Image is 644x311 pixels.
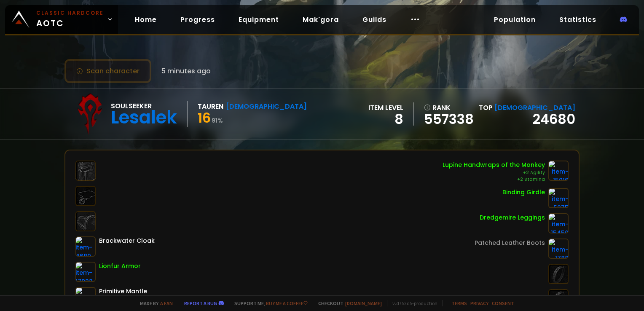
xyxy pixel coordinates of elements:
img: item-5275 [548,188,569,208]
img: item-1788 [548,239,569,259]
img: item-15450 [548,213,569,233]
a: a fan [160,300,173,306]
div: [DEMOGRAPHIC_DATA] [226,101,307,112]
span: v. d752d5 - production [387,300,437,306]
button: Scan character [64,59,151,83]
div: Brackwater Cloak [99,236,155,245]
a: Privacy [470,300,488,306]
div: Soulseeker [111,101,177,111]
div: 8 [368,113,403,126]
div: +2 Stamina [443,176,545,183]
a: Mak'gora [296,11,346,28]
img: item-17922 [75,262,96,282]
div: Lesalek [111,111,177,124]
a: [DOMAIN_NAME] [345,300,382,306]
div: Lionfur Armor [99,262,141,271]
small: Classic Hardcore [36,9,104,17]
a: Guilds [356,11,393,28]
div: Patched Leather Boots [475,239,545,247]
a: Statistics [553,11,603,28]
img: item-4680 [75,236,96,257]
div: Binding Girdle [502,188,545,197]
a: Progress [174,11,222,28]
img: item-15016 [548,161,569,181]
a: Terms [451,300,467,306]
div: Dredgemire Leggings [480,213,545,222]
div: +2 Agility [443,169,545,176]
span: [DEMOGRAPHIC_DATA] [494,103,575,113]
a: Buy me a coffee [266,300,308,306]
div: Tauren [198,101,223,112]
a: Equipment [232,11,286,28]
div: item level [368,102,403,113]
div: Top [479,102,575,113]
span: Support me, [229,300,308,306]
a: Report a bug [184,300,217,306]
a: Consent [492,300,514,306]
span: 16 [198,108,211,127]
span: 5 minutes ago [161,66,211,76]
a: 24680 [533,110,575,129]
span: Made by [135,300,173,306]
a: 557338 [424,113,474,126]
small: 91 % [212,116,223,125]
div: Lupine Handwraps of the Monkey [443,161,545,169]
a: Home [128,11,164,28]
div: rank [424,102,474,113]
div: Primitive Mantle [99,287,147,296]
span: Checkout [313,300,382,306]
span: AOTC [36,9,104,29]
a: Classic HardcoreAOTC [5,5,118,34]
a: Population [487,11,542,28]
